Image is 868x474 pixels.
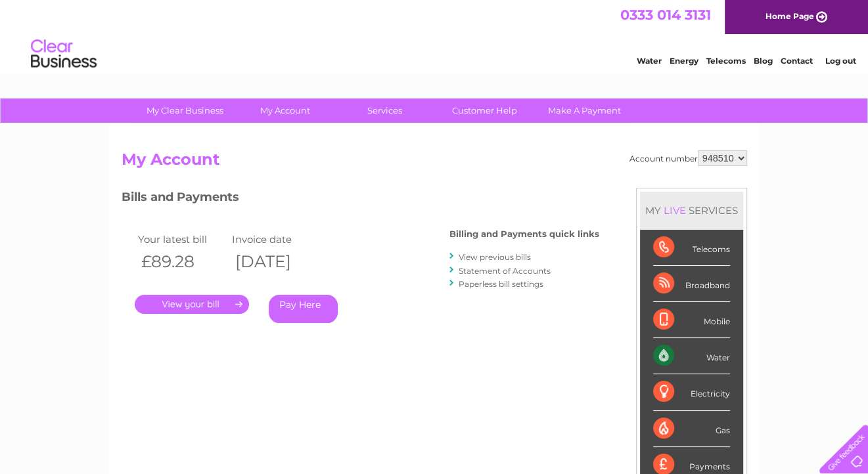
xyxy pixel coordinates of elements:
h3: Bills and Payments [122,188,599,211]
a: My Account [231,98,339,123]
a: Customer Help [430,98,539,123]
a: Blog [754,56,773,66]
h4: Billing and Payments quick links [449,229,599,239]
div: Mobile [653,302,730,338]
div: Electricity [653,374,730,410]
a: . [135,295,249,314]
h2: My Account [122,150,747,175]
th: [DATE] [229,248,323,275]
div: MY SERVICES [640,192,743,229]
a: My Clear Business [131,98,239,123]
a: Statement of Accounts [459,266,551,276]
div: Telecoms [653,230,730,266]
a: Telecoms [706,56,746,66]
th: £89.28 [135,248,229,275]
div: LIVE [661,204,689,217]
td: Invoice date [229,230,323,248]
a: Make A Payment [530,98,639,123]
div: Account number [629,150,747,166]
div: Broadband [653,266,730,302]
a: 0333 014 3131 [620,7,711,23]
div: Clear Business is a trading name of Verastar Limited (registered in [GEOGRAPHIC_DATA] No. 3667643... [124,7,745,64]
a: Paperless bill settings [459,279,543,289]
a: View previous bills [459,252,531,262]
a: Energy [670,56,698,66]
div: Gas [653,411,730,447]
a: Services [331,98,439,123]
a: Log out [825,56,856,66]
a: Pay Here [269,295,338,323]
img: logo.png [30,34,97,74]
td: Your latest bill [135,230,229,248]
a: Contact [781,56,813,66]
a: Water [637,56,662,66]
div: Water [653,338,730,374]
